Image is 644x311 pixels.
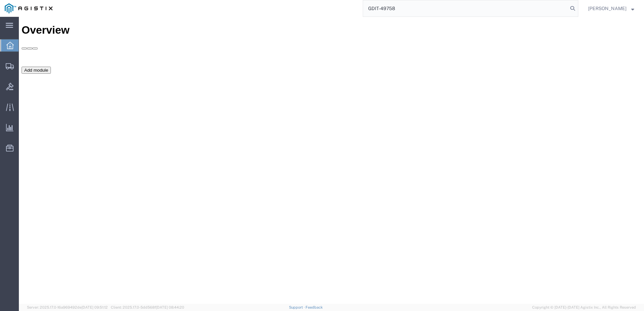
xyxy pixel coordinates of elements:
input: Search for shipment number, reference number [363,0,568,16]
span: Copyright © [DATE]-[DATE] Agistix Inc., All Rights Reserved [532,305,636,310]
img: logo [5,3,53,13]
iframe: FS Legacy Container [19,17,644,304]
span: Server: 2025.17.0-16a969492de [27,305,108,309]
a: Feedback [305,305,323,309]
a: Support [289,305,306,309]
span: Client: 2025.17.0-5dd568f [111,305,184,309]
span: [DATE] 09:51:12 [82,305,108,309]
span: Dylan Jewell [588,5,626,12]
span: [DATE] 08:44:20 [156,305,184,309]
button: [PERSON_NAME] [588,4,635,12]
